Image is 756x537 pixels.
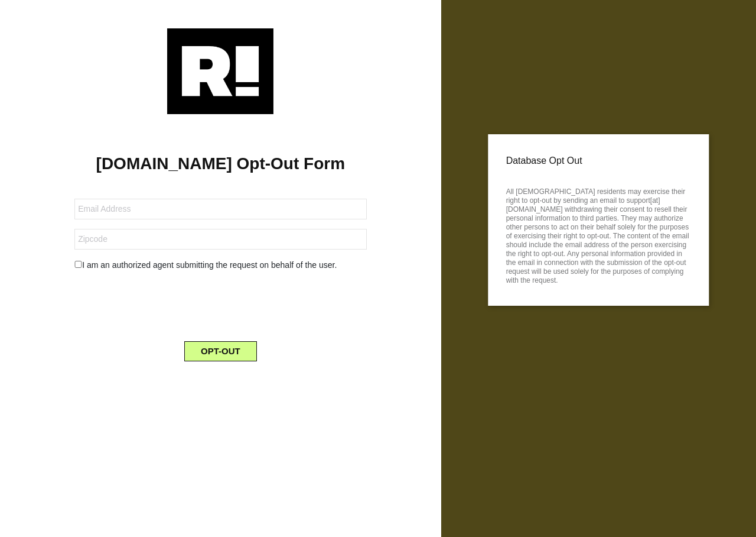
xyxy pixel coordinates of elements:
[18,154,423,174] h1: [DOMAIN_NAME] Opt-Out Form
[74,229,366,250] input: Zipcode
[167,28,273,114] img: Retention.com
[184,341,257,361] button: OPT-OUT
[506,184,691,285] p: All [DEMOGRAPHIC_DATA] residents may exercise their right to opt-out by sending an email to suppo...
[131,281,310,327] iframe: reCAPTCHA
[74,199,366,219] input: Email Address
[506,152,691,170] p: Database Opt Out
[66,259,375,271] div: I am an authorized agent submitting the request on behalf of the user.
